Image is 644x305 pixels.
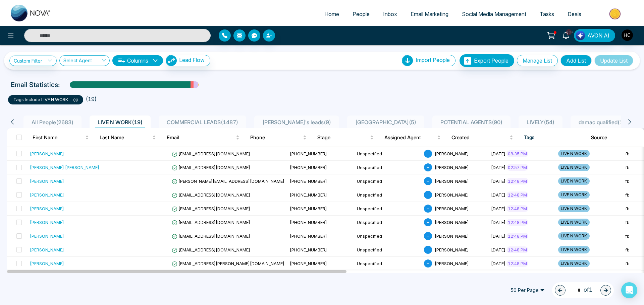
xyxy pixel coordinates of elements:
[354,202,421,216] td: Unspecified
[172,178,284,184] span: [PERSON_NAME][EMAIL_ADDRESS][DOMAIN_NAME]
[312,128,379,147] th: Stage
[561,8,588,20] a: Deals
[29,119,76,126] span: All People ( 2683 )
[491,206,505,211] span: [DATE]
[574,286,592,295] span: of 1
[290,220,327,225] span: [PHONE_NUMBER]
[166,55,210,66] button: Lead Flow
[290,233,327,239] span: [PHONE_NUMBER]
[517,55,558,66] button: Manage List
[424,177,432,185] span: H
[558,164,590,171] span: LIVE N WORK
[533,8,561,20] a: Tasks
[435,247,469,252] span: [PERSON_NAME]
[163,55,210,66] a: Lead FlowLead Flow
[167,134,234,142] span: Email
[353,11,370,17] span: People
[164,119,241,126] span: COMMERCIAL LEADS ( 1487 )
[318,8,346,20] a: Home
[353,119,419,126] span: [GEOGRAPHIC_DATA] ( 5 )
[435,220,469,225] span: [PERSON_NAME]
[30,233,64,239] div: [PERSON_NAME]
[491,192,505,198] span: [DATE]
[172,261,284,266] span: [EMAIL_ADDRESS][PERSON_NAME][DOMAIN_NAME]
[30,260,64,267] div: [PERSON_NAME]
[166,55,177,66] img: Lead Flow
[424,163,432,171] span: H
[435,178,469,184] span: [PERSON_NAME]
[435,261,469,266] span: [PERSON_NAME]
[30,246,64,253] div: [PERSON_NAME]
[86,95,97,103] li: ( 19 )
[424,246,432,254] span: H
[346,8,376,20] a: People
[558,232,590,240] span: LIVE N WORK
[172,151,250,156] span: [EMAIL_ADDRESS][DOMAIN_NAME]
[621,282,637,298] div: Open Intercom Messenger
[290,247,327,252] span: [PHONE_NUMBER]
[172,192,250,198] span: [EMAIL_ADDRESS][DOMAIN_NAME]
[153,58,158,63] span: down
[376,8,404,20] a: Inbox
[435,151,469,156] span: [PERSON_NAME]
[424,259,432,268] span: H
[558,260,590,267] span: LIVE N WORK
[424,205,432,213] span: H
[30,164,99,171] div: [PERSON_NAME] [PERSON_NAME]
[290,206,327,211] span: [PHONE_NUMBER]
[424,191,432,199] span: H
[451,134,508,142] span: Created
[290,178,327,184] span: [PHONE_NUMBER]
[411,11,448,17] span: Email Marketing
[30,150,64,157] div: [PERSON_NAME]
[354,229,421,243] td: Unspecified
[568,11,581,17] span: Deals
[506,233,528,239] span: 12:48 PM
[506,246,528,253] span: 12:48 PM
[172,165,250,170] span: [EMAIL_ADDRESS][DOMAIN_NAME]
[574,29,615,42] button: AVON AI
[260,119,334,126] span: [PERSON_NAME]'s leads ( 9 )
[594,55,633,66] button: Update List
[30,178,64,184] div: [PERSON_NAME]
[491,151,505,156] span: [DATE]
[435,206,469,211] span: [PERSON_NAME]
[416,57,450,63] span: Import People
[354,257,421,271] td: Unspecified
[354,216,421,229] td: Unspecified
[94,128,161,147] th: Last Name
[491,261,505,266] span: [DATE]
[506,192,528,198] span: 12:48 PM
[491,247,505,252] span: [DATE]
[491,165,505,170] span: [DATE]
[587,31,609,40] span: AVON AI
[384,134,436,142] span: Assigned Agent
[290,151,327,156] span: [PHONE_NUMBER]
[491,178,505,184] span: [DATE]
[354,161,421,174] td: Unspecified
[576,119,634,126] span: damac qualified ( 103 )
[290,261,327,266] span: [PHONE_NUMBER]
[172,206,250,211] span: [EMAIL_ADDRESS][DOMAIN_NAME]
[591,6,640,21] img: Market-place.gif
[560,55,592,66] button: Add List
[506,205,528,212] span: 12:48 PM
[317,134,369,142] span: Stage
[622,29,633,41] img: User Avatar
[524,119,557,126] span: LIVELY ( 54 )
[383,11,397,17] span: Inbox
[506,150,528,157] span: 08:35 PM
[491,220,505,225] span: [DATE]
[506,260,528,267] span: 12:48 PM
[558,177,590,185] span: LIVE N WORK
[519,128,586,147] th: Tags
[33,134,84,142] span: First Name
[506,219,528,226] span: 12:48 PM
[9,56,57,66] a: Custom Filter
[558,29,574,41] a: 10+
[290,165,327,170] span: [PHONE_NUMBER]
[27,128,94,147] th: First Name
[455,8,533,20] a: Social Media Management
[354,174,421,188] td: Unspecified
[446,128,519,147] th: Created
